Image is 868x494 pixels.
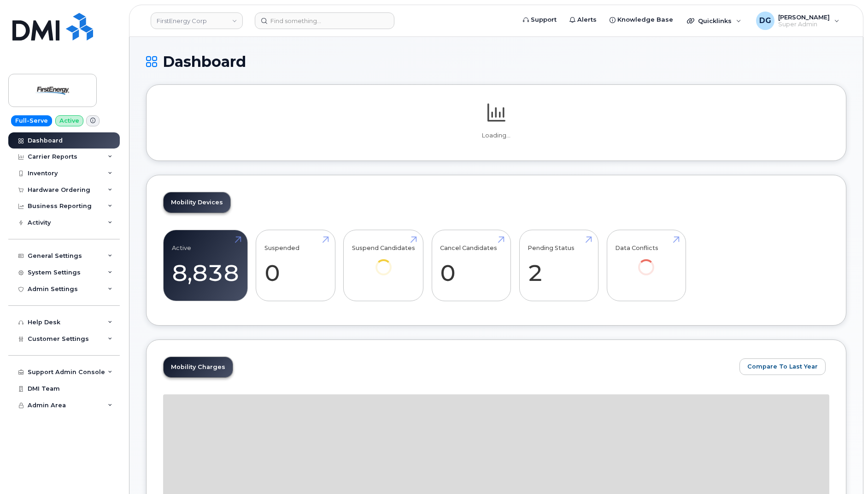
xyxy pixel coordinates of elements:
[747,362,818,371] span: Compare To Last Year
[528,235,590,296] a: Pending Status 2
[146,54,846,70] h1: Dashboard
[264,235,327,296] a: Suspended 0
[615,235,677,288] a: Data Conflicts
[164,357,233,377] a: Mobility Charges
[352,235,415,288] a: Suspend Candidates
[164,192,230,213] a: Mobility Devices
[739,358,826,375] button: Compare To Last Year
[163,131,829,140] p: Loading...
[172,235,239,296] a: Active 8,838
[440,235,502,296] a: Cancel Candidates 0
